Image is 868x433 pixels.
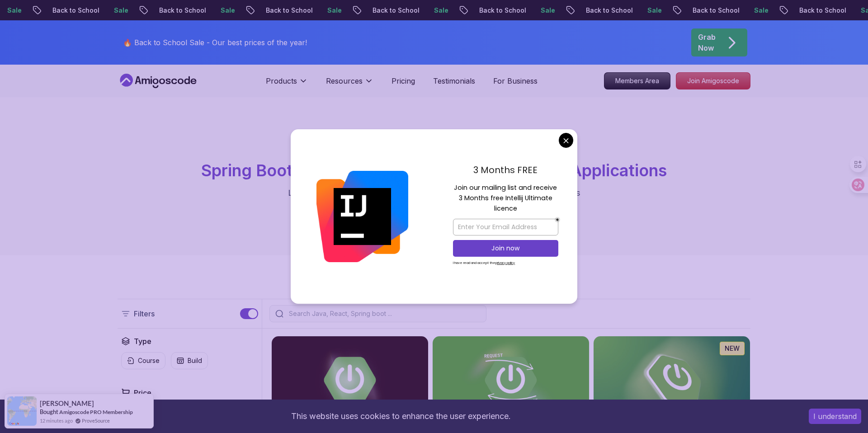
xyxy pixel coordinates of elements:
[7,406,795,426] div: This website uses cookies to enhance the user experience.
[147,6,209,15] p: Back to School
[102,6,131,15] p: Sale
[41,6,102,15] p: Back to School
[392,75,415,86] a: Pricing
[171,352,208,369] button: Build
[604,73,670,89] p: Members Area
[809,409,861,424] button: Accept cookies
[82,417,110,424] a: ProveSource
[361,6,422,15] p: Back to School
[123,37,307,48] p: 🔥 Back to School Sale - Our best prices of the year!
[209,6,238,15] p: Sale
[676,72,750,89] a: Join Amigoscode
[788,6,849,15] p: Back to School
[467,6,529,15] p: Back to School
[134,336,151,347] h2: Type
[636,6,665,15] p: Sale
[134,308,155,319] p: Filters
[433,336,589,424] img: Building APIs with Spring Boot card
[59,408,133,416] a: Amigoscode PRO Membership
[272,336,428,424] img: Advanced Spring Boot card
[698,32,716,53] p: Grab Now
[201,160,667,180] span: Spring Boot Courses for Building Scalable Java Applications
[742,6,771,15] p: Sale
[40,417,73,424] span: 12 minutes ago
[681,6,742,15] p: Back to School
[326,75,363,86] p: Resources
[493,75,538,86] a: For Business
[40,400,94,407] span: [PERSON_NAME]
[604,72,670,89] a: Members Area
[676,73,750,89] p: Join Amigoscode
[40,408,58,415] span: Bought
[594,336,750,424] img: Spring Boot for Beginners card
[266,75,297,86] p: Products
[121,352,165,369] button: Course
[422,6,451,15] p: Sale
[725,344,740,353] p: NEW
[134,387,151,398] h2: Price
[254,6,316,15] p: Back to School
[282,187,586,212] p: Learn to build production-grade Java applications using Spring Boot. Includes REST APIs, database...
[138,356,160,365] p: Course
[188,356,202,365] p: Build
[433,75,475,86] a: Testimonials
[266,75,308,94] button: Products
[316,6,344,15] p: Sale
[574,6,636,15] p: Back to School
[287,309,481,318] input: Search Java, React, Spring boot ...
[529,6,558,15] p: Sale
[326,75,373,94] button: Resources
[7,396,37,426] img: provesource social proof notification image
